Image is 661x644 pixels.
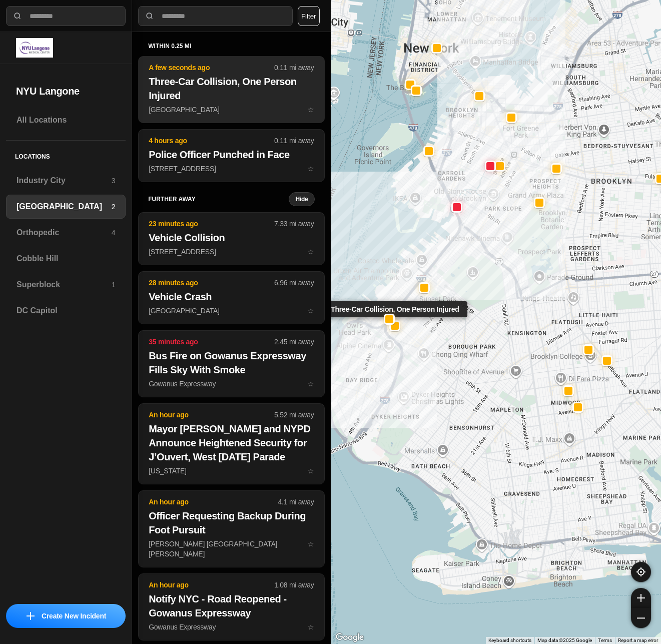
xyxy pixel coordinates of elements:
[17,201,112,213] h3: [GEOGRAPHIC_DATA]
[537,637,592,643] span: Map data ©2025 Google
[149,105,314,115] p: [GEOGRAPHIC_DATA]
[6,169,126,193] a: Industry City3
[149,410,274,420] p: An hour ago
[149,379,314,389] p: Gowanus Expressway
[148,195,289,203] h5: further away
[17,253,115,265] h3: Cobble Hill
[149,136,274,146] p: 4 hours ago
[618,637,658,643] a: Report a map error
[298,6,320,26] button: Filter
[145,11,155,21] img: search
[6,604,126,628] button: iconCreate New Incident
[138,271,324,324] button: 28 minutes ago6.96 mi awayVehicle Crash[GEOGRAPHIC_DATA]star
[42,611,106,621] p: Create New Incident
[149,148,314,162] h2: Police Officer Punched in Face
[112,202,116,212] p: 2
[27,612,35,620] img: icon
[149,497,278,507] p: An hour ago
[112,228,116,238] p: 4
[6,108,126,132] a: All Locations
[17,175,112,187] h3: Industry City
[149,219,274,229] p: 23 minutes ago
[333,631,366,644] img: Google
[631,608,651,628] button: zoom-out
[6,299,126,323] a: DC Capitol
[6,195,126,219] a: [GEOGRAPHIC_DATA]2
[149,580,274,590] p: An hour ago
[149,622,314,632] p: Gowanus Expressway
[6,273,126,297] a: Superblock1
[149,592,314,620] h2: Notify NYC - Road Reopened - Gowanus Expressway
[112,280,116,290] p: 1
[274,580,314,590] p: 1.08 mi away
[274,278,314,288] p: 6.96 mi away
[274,219,314,229] p: 7.33 mi away
[637,594,645,602] img: zoom-in
[16,38,53,58] img: logo
[138,539,324,548] a: An hour ago4.1 mi awayOfficer Requesting Backup During Foot Pursuit[PERSON_NAME] [GEOGRAPHIC_DATA...
[138,379,324,388] a: 35 minutes ago2.45 mi awayBus Fire on Gowanus Expressway Fills Sky With SmokeGowanus Expresswaystar
[138,403,324,484] button: An hour ago5.52 mi awayMayor [PERSON_NAME] and NYPD Announce Heightened Security for J’Ouvert, We...
[308,540,314,548] span: star
[138,164,324,173] a: 4 hours ago0.11 mi awayPolice Officer Punched in Face[STREET_ADDRESS]star
[6,141,126,169] h5: Locations
[598,637,612,643] a: Terms (opens in new tab)
[149,278,274,288] p: 28 minutes ago
[308,307,314,315] span: star
[308,248,314,256] span: star
[149,164,314,174] p: [STREET_ADDRESS]
[631,562,651,582] button: recenter
[138,466,324,475] a: An hour ago5.52 mi awayMayor [PERSON_NAME] and NYPD Announce Heightened Security for J’Ouvert, We...
[149,290,314,304] h2: Vehicle Crash
[333,631,366,644] a: Open this area in Google Maps (opens a new window)
[138,212,324,265] button: 23 minutes ago7.33 mi awayVehicle Collision[STREET_ADDRESS]star
[149,75,314,103] h2: Three-Car Collision, One Person Injured
[6,247,126,271] a: Cobble Hill
[13,11,23,21] img: search
[274,410,314,420] p: 5.52 mi away
[138,247,324,256] a: 23 minutes ago7.33 mi awayVehicle Collision[STREET_ADDRESS]star
[295,195,308,203] small: Hide
[149,466,314,476] p: [US_STATE]
[323,301,467,317] div: Three-Car Collision, One Person Injured
[636,567,645,576] img: recenter
[149,231,314,245] h2: Vehicle Collision
[138,56,324,123] button: A few seconds ago0.11 mi awayThree-Car Collision, One Person Injured[GEOGRAPHIC_DATA]star
[289,192,314,206] button: Hide
[389,320,400,331] button: Three-Car Collision, One Person Injured
[149,337,274,347] p: 35 minutes ago
[149,422,314,464] h2: Mayor [PERSON_NAME] and NYPD Announce Heightened Security for J’Ouvert, West [DATE] Parade
[138,129,324,182] button: 4 hours ago0.11 mi awayPolice Officer Punched in Face[STREET_ADDRESS]star
[17,114,115,126] h3: All Locations
[149,539,314,559] p: [PERSON_NAME] [GEOGRAPHIC_DATA][PERSON_NAME]
[308,165,314,173] span: star
[138,622,324,631] a: An hour ago1.08 mi awayNotify NYC - Road Reopened - Gowanus ExpresswayGowanus Expresswaystar
[631,588,651,608] button: zoom-in
[138,105,324,114] a: A few seconds ago0.11 mi awayThree-Car Collision, One Person Injured[GEOGRAPHIC_DATA]star
[274,337,314,347] p: 2.45 mi away
[138,490,324,567] button: An hour ago4.1 mi awayOfficer Requesting Backup During Foot Pursuit[PERSON_NAME] [GEOGRAPHIC_DATA...
[6,221,126,245] a: Orthopedic4
[149,349,314,377] h2: Bus Fire on Gowanus Expressway Fills Sky With Smoke
[16,84,116,98] h2: NYU Langone
[274,63,314,73] p: 0.11 mi away
[149,63,274,73] p: A few seconds ago
[278,497,314,507] p: 4.1 mi away
[274,136,314,146] p: 0.11 mi away
[488,637,531,644] button: Keyboard shortcuts
[138,573,324,640] button: An hour ago1.08 mi awayNotify NYC - Road Reopened - Gowanus ExpresswayGowanus Expresswaystar
[112,176,116,186] p: 3
[138,330,324,397] button: 35 minutes ago2.45 mi awayBus Fire on Gowanus Expressway Fills Sky With SmokeGowanus Expresswaystar
[149,306,314,316] p: [GEOGRAPHIC_DATA]
[17,305,115,317] h3: DC Capitol
[637,614,645,622] img: zoom-out
[17,279,112,291] h3: Superblock
[149,509,314,537] h2: Officer Requesting Backup During Foot Pursuit
[17,227,112,239] h3: Orthopedic
[148,42,314,50] h5: within 0.25 mi
[308,380,314,388] span: star
[138,306,324,315] a: 28 minutes ago6.96 mi awayVehicle Crash[GEOGRAPHIC_DATA]star
[308,106,314,114] span: star
[308,467,314,475] span: star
